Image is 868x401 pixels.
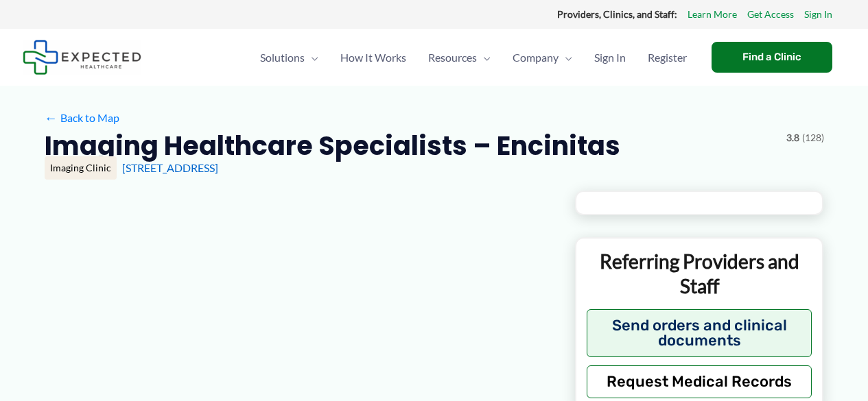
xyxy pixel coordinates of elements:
span: Menu Toggle [477,34,491,82]
a: ←Back to Map [45,108,119,128]
button: Send orders and clinical documents [587,309,812,357]
a: SolutionsMenu Toggle [249,34,329,82]
span: Sign In [594,34,626,82]
button: Request Medical Records [587,365,812,398]
a: [STREET_ADDRESS] [122,161,218,174]
span: (128) [802,129,824,147]
a: Get Access [747,5,794,23]
h2: Imaging Healthcare Specialists – Encinitas [45,129,620,162]
span: Resources [428,34,477,82]
a: ResourcesMenu Toggle [417,34,502,82]
a: CompanyMenu Toggle [502,34,583,82]
span: How It Works [340,34,406,82]
nav: Primary Site Navigation [249,34,698,82]
strong: Providers, Clinics, and Staff: [557,8,677,20]
span: 3.8 [786,129,799,147]
a: Register [637,34,698,82]
span: Menu Toggle [559,34,572,82]
span: Solutions [260,34,305,82]
a: How It Works [329,34,417,82]
a: Find a Clinic [712,42,832,73]
span: Menu Toggle [305,34,318,82]
p: Referring Providers and Staff [587,249,812,299]
span: Register [648,34,687,82]
span: ← [45,111,58,124]
span: Company [513,34,559,82]
img: Expected Healthcare Logo - side, dark font, small [23,40,141,75]
a: Sign In [804,5,832,23]
div: Imaging Clinic [45,156,117,180]
a: Learn More [688,5,737,23]
a: Sign In [583,34,637,82]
